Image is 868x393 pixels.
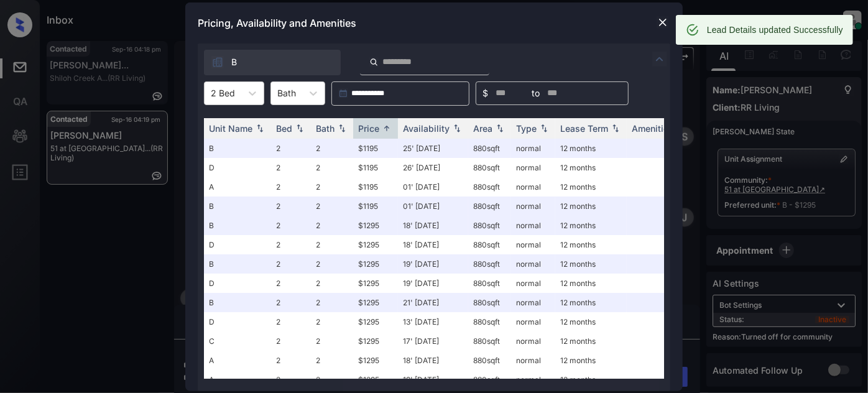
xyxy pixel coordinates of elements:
td: 18' [DATE] [398,351,468,370]
span: B [231,55,237,69]
td: 880 sqft [468,370,511,389]
td: 2 [311,235,353,254]
td: normal [511,158,555,177]
td: normal [511,370,555,389]
td: normal [511,274,555,293]
td: 12 months [555,158,627,177]
td: 880 sqft [468,293,511,312]
img: sorting [381,124,393,133]
td: 2 [271,196,311,216]
td: 2 [271,254,311,274]
td: 880 sqft [468,235,511,254]
td: $1295 [353,370,398,389]
div: Availability [403,123,450,134]
td: $1195 [353,139,398,158]
td: 18' [DATE] [398,235,468,254]
td: $1295 [353,274,398,293]
td: normal [511,312,555,331]
td: normal [511,331,555,351]
td: 2 [311,177,353,196]
td: A [204,370,271,389]
td: 12 months [555,351,627,370]
td: 21' [DATE] [398,293,468,312]
td: A [204,351,271,370]
td: 2 [311,254,353,274]
td: 880 sqft [468,274,511,293]
td: 880 sqft [468,351,511,370]
td: 880 sqft [468,177,511,196]
td: 880 sqft [468,254,511,274]
td: 2 [311,196,353,216]
td: 2 [311,274,353,293]
div: Bath [316,123,335,134]
img: sorting [494,124,506,132]
td: 12 months [555,139,627,158]
td: $1195 [353,158,398,177]
td: 12 months [555,370,627,389]
td: 880 sqft [468,331,511,351]
td: B [204,254,271,274]
td: normal [511,235,555,254]
div: Type [516,123,537,134]
div: Pricing, Availability and Amenities [185,2,683,44]
td: normal [511,351,555,370]
td: $1195 [353,177,398,196]
td: 12 months [555,235,627,254]
td: 13' [DATE] [398,312,468,331]
td: 880 sqft [468,158,511,177]
td: A [204,177,271,196]
td: $1295 [353,254,398,274]
div: Unit Name [209,123,252,134]
td: 2 [311,312,353,331]
td: 2 [271,139,311,158]
td: 2 [311,331,353,351]
td: normal [511,139,555,158]
td: 2 [311,139,353,158]
td: 2 [271,274,311,293]
div: Area [473,123,492,134]
td: 12 months [555,274,627,293]
td: 12 months [555,312,627,331]
img: icon-zuma [369,57,379,68]
img: sorting [451,124,463,132]
img: sorting [254,124,266,132]
td: 880 sqft [468,196,511,216]
img: icon-zuma [211,56,224,68]
td: 25' [DATE] [398,139,468,158]
img: sorting [609,124,622,132]
td: 2 [271,216,311,235]
td: B [204,293,271,312]
td: $1295 [353,312,398,331]
td: 880 sqft [468,139,511,158]
td: 12 months [555,331,627,351]
img: icon-zuma [652,52,667,67]
td: 19' [DATE] [398,370,468,389]
td: 17' [DATE] [398,331,468,351]
td: 2 [271,235,311,254]
td: 01' [DATE] [398,196,468,216]
td: 2 [311,370,353,389]
td: 2 [271,331,311,351]
div: Lease Term [560,123,608,134]
div: Amenities [632,123,673,134]
td: $1295 [353,293,398,312]
td: B [204,196,271,216]
td: 01' [DATE] [398,177,468,196]
span: to [532,86,540,100]
td: normal [511,293,555,312]
div: Lead Details updated Successfully [707,19,843,41]
td: D [204,235,271,254]
td: $1295 [353,216,398,235]
td: C [204,331,271,351]
img: sorting [538,124,550,132]
span: $ [482,86,488,100]
img: sorting [293,124,306,132]
td: 19' [DATE] [398,254,468,274]
td: $1195 [353,196,398,216]
div: Price [358,123,379,134]
img: sorting [336,124,348,132]
td: B [204,139,271,158]
td: D [204,274,271,293]
td: 2 [271,158,311,177]
td: $1295 [353,331,398,351]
